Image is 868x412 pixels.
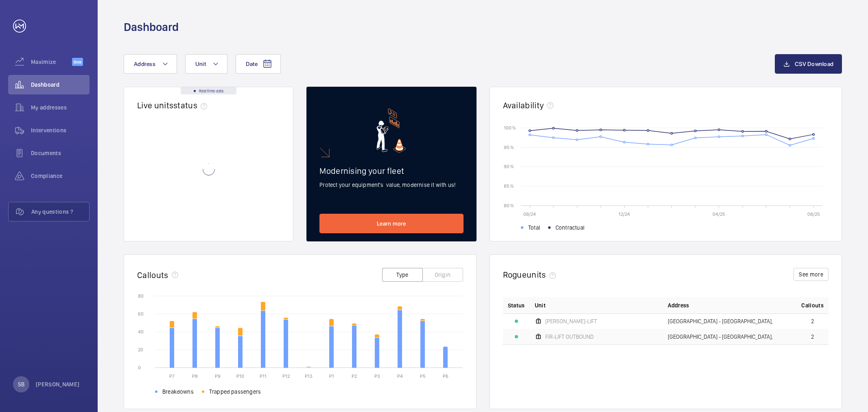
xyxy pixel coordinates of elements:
span: Documents [31,149,90,157]
p: Protect your equipment's value, modernise it with us! [319,181,463,189]
button: Unit [185,54,227,74]
span: [PERSON_NAME]-LIFT [545,318,597,324]
text: P10 [236,373,244,379]
button: CSV Download [775,54,842,74]
span: Breakdowns [162,388,194,396]
h1: Dashboard [124,20,179,35]
span: [GEOGRAPHIC_DATA] - [GEOGRAPHIC_DATA], [668,318,773,324]
div: Real time data [181,87,236,94]
span: Beta [72,58,83,66]
span: 2 [811,334,814,340]
span: Any questions ? [31,208,89,216]
span: Contractual [555,224,584,232]
span: Dashboard [31,81,90,89]
text: 100 % [504,125,516,130]
span: units [527,270,559,280]
span: FIR-LIFT OUTBOUND [545,334,594,340]
a: Learn more [319,214,463,233]
text: P5 [420,373,426,379]
h2: Availability [503,100,544,110]
span: status [173,100,210,110]
span: Unit [535,301,546,309]
span: Date [246,61,258,67]
span: Compliance [31,172,90,180]
img: marketing-card.svg [376,108,406,153]
text: P2 [352,373,357,379]
text: 0 [138,365,141,370]
text: P1 [329,373,334,379]
text: P9 [215,373,221,379]
p: Status [508,301,525,309]
span: Address [134,61,155,67]
span: Trapped passengers [209,388,261,396]
button: Type [382,268,423,282]
span: Maximize [31,58,72,66]
text: P4 [397,373,403,379]
text: 85 % [504,183,514,189]
button: Origin [422,268,463,282]
span: Total [528,224,540,232]
button: Date [236,54,281,74]
text: 80 [138,293,144,299]
button: Address [124,54,177,74]
text: 40 [138,329,144,335]
span: [GEOGRAPHIC_DATA] - [GEOGRAPHIC_DATA], [668,334,773,340]
span: CSV Download [795,61,833,67]
h2: Live units [137,100,210,110]
text: P12 [282,373,290,379]
h2: Modernising your fleet [319,166,463,176]
span: Address [668,301,689,309]
text: 08/24 [523,211,536,217]
h2: Callouts [137,270,168,280]
span: Interventions [31,126,90,134]
span: Callouts [801,301,824,309]
text: 08/25 [807,211,820,217]
text: P6 [443,373,448,379]
text: P8 [192,373,198,379]
span: Unit [195,61,206,67]
p: [PERSON_NAME] [36,380,80,388]
text: 12/24 [619,211,630,217]
span: My addresses [31,103,90,112]
text: P11 [260,373,267,379]
text: 60 [138,311,144,317]
text: P3 [374,373,380,379]
span: 2 [811,318,814,324]
h2: Rogue [503,270,559,280]
text: P7 [169,373,175,379]
text: 80 % [504,202,514,208]
text: P13 [305,373,313,379]
text: 90 % [504,164,514,169]
button: See more [794,268,829,281]
text: 95 % [504,144,514,150]
text: 04/25 [713,211,725,217]
p: SB [18,380,24,388]
text: 20 [138,347,143,353]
